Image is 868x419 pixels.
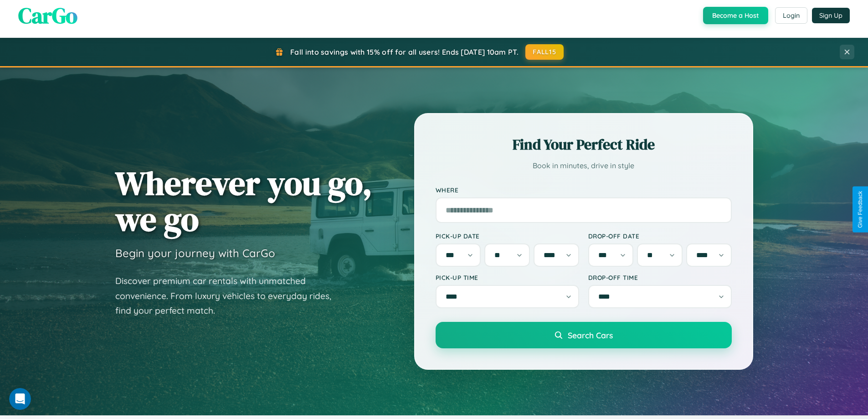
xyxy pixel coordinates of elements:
button: Search Cars [436,322,732,348]
p: Book in minutes, drive in style [436,159,732,172]
span: Fall into savings with 15% off for all users! Ends [DATE] 10am PT. [290,47,519,57]
span: Search Cars [568,330,613,340]
label: Where [436,186,732,194]
h2: Find Your Perfect Ride [436,134,732,155]
h1: Wherever you go, we go [115,165,372,237]
label: Pick-up Time [436,274,579,281]
button: Login [775,7,807,24]
div: Give Feedback [857,191,863,228]
button: Sign Up [812,8,850,23]
iframe: Intercom live chat [9,388,31,410]
h3: Begin your journey with CarGo [115,246,275,260]
button: Become a Host [703,7,768,24]
button: FALL15 [525,44,564,60]
label: Drop-off Time [588,274,732,281]
label: Pick-up Date [436,232,579,240]
p: Discover premium car rentals with unmatched convenience. From luxury vehicles to everyday rides, ... [115,274,343,318]
span: CarGo [18,0,77,31]
label: Drop-off Date [588,232,732,240]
